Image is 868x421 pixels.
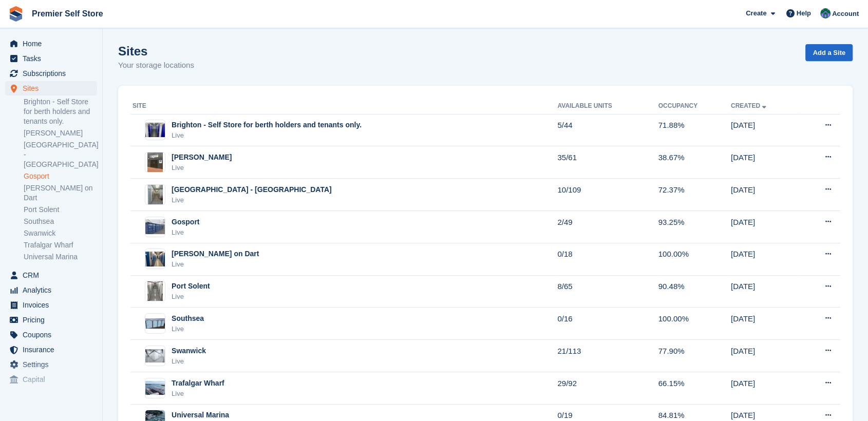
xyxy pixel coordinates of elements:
a: menu [5,328,97,342]
a: menu [5,372,97,387]
div: Live [172,227,199,238]
img: stora-icon-8386f47178a22dfd0bd8f6a31ec36ba5ce8667c1dd55bd0f319d3a0aa187defe.svg [8,6,24,22]
span: Storefront [9,395,102,406]
td: 100.00% [658,243,731,275]
a: menu [5,36,97,51]
a: menu [5,66,97,81]
a: Add a Site [805,44,853,61]
a: menu [5,313,97,327]
span: Insurance [23,342,84,357]
td: 100.00% [658,308,731,340]
a: Trafalgar Wharf [24,240,97,250]
th: Site [130,98,557,114]
span: Analytics [23,283,84,297]
span: Subscriptions [23,66,84,81]
td: 0/18 [557,243,658,275]
div: Live [172,356,206,367]
a: Port Solent [24,205,97,215]
td: 2/49 [557,211,658,243]
span: CRM [23,268,84,282]
td: 72.37% [658,179,731,211]
div: Live [172,324,204,334]
span: Invoices [23,298,84,312]
td: 71.88% [658,114,731,146]
span: Coupons [23,328,84,342]
span: Settings [23,357,84,372]
td: 10/109 [557,179,658,211]
img: Image of Brighton - Self Store for berth holders and tenants only. site [145,123,165,138]
td: 90.48% [658,275,731,308]
td: [DATE] [731,308,800,340]
div: Brighton - Self Store for berth holders and tenants only. [172,120,362,130]
div: Live [172,292,210,302]
a: menu [5,357,97,372]
td: 5/44 [557,114,658,146]
div: Gosport [172,217,199,227]
div: [PERSON_NAME] [172,152,232,163]
a: [GEOGRAPHIC_DATA] - [GEOGRAPHIC_DATA] [24,140,97,169]
img: Image of Swanwick site [145,349,165,362]
h1: Sites [118,44,194,58]
img: Image of Noss on Dart site [145,252,165,266]
td: 38.67% [658,146,731,179]
td: [DATE] [731,211,800,243]
div: Live [172,389,224,399]
div: Port Solent [172,281,210,292]
img: Image of Trafalgar Wharf site [145,381,165,395]
div: Universal Marina [172,410,229,420]
a: menu [5,298,97,312]
div: [GEOGRAPHIC_DATA] - [GEOGRAPHIC_DATA] [172,184,332,195]
a: [PERSON_NAME] on Dart [24,183,97,203]
td: 21/113 [557,340,658,372]
a: menu [5,268,97,282]
img: Image of Chichester Marina site [147,152,163,173]
div: Live [172,259,259,270]
img: Jo Granger [820,8,831,18]
div: Live [172,195,332,205]
img: Image of Port Solent site [147,281,163,301]
span: Account [832,9,859,19]
a: Universal Marina [24,252,97,262]
span: Create [746,8,766,18]
a: Created [731,102,768,109]
td: 29/92 [557,372,658,405]
td: [DATE] [731,372,800,405]
td: [DATE] [731,179,800,211]
td: [DATE] [731,146,800,179]
div: Live [172,163,232,173]
td: [DATE] [731,275,800,308]
a: menu [5,81,97,95]
span: Pricing [23,313,84,327]
div: Swanwick [172,346,206,356]
a: Gosport [24,171,97,181]
p: Your storage locations [118,60,194,71]
td: 66.15% [658,372,731,405]
div: Trafalgar Wharf [172,378,224,389]
a: Southsea [24,217,97,226]
span: Capital [23,372,84,387]
a: Brighton - Self Store for berth holders and tenants only. [24,97,97,126]
span: Tasks [23,51,84,66]
a: Swanwick [24,228,97,238]
span: Sites [23,81,84,95]
td: 0/16 [557,308,658,340]
span: Help [797,8,811,18]
td: 8/65 [557,275,658,308]
td: [DATE] [731,114,800,146]
a: menu [5,342,97,357]
td: 93.25% [658,211,731,243]
div: Southsea [172,313,204,324]
img: Image of Southsea site [145,318,165,329]
th: Available Units [557,98,658,114]
a: [PERSON_NAME] [24,128,97,138]
th: Occupancy [658,98,731,114]
a: Premier Self Store [28,5,107,22]
span: Home [23,36,84,51]
a: menu [5,51,97,66]
div: Live [172,130,362,141]
img: Image of Eastbourne - Sovereign Harbour site [147,184,163,205]
td: 35/61 [557,146,658,179]
img: Image of Gosport site [145,219,165,234]
div: [PERSON_NAME] on Dart [172,248,259,259]
td: [DATE] [731,340,800,372]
